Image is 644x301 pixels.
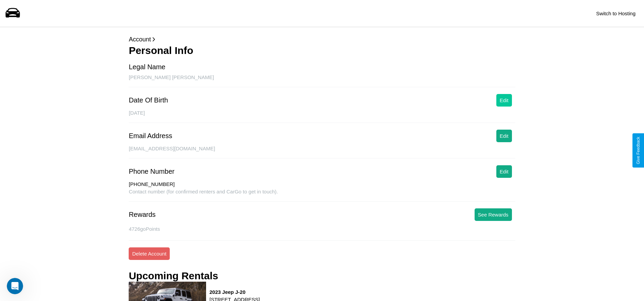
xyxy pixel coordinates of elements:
div: [PHONE_NUMBER] [129,181,515,189]
p: 4726 goPoints [129,224,515,233]
button: See Rewards [475,208,512,221]
p: Account [129,34,515,45]
h3: Upcoming Rentals [129,270,218,282]
button: Delete Account [129,247,170,260]
h3: 2023 Jeep J-20 [209,289,260,295]
div: Date Of Birth [129,96,168,104]
div: Phone Number [129,168,174,175]
div: [EMAIL_ADDRESS][DOMAIN_NAME] [129,146,515,158]
button: Edit [496,94,512,107]
h3: Personal Info [129,45,515,56]
button: Switch to Hosting [593,7,639,20]
div: [DATE] [129,110,515,123]
div: Email Address [129,132,172,140]
iframe: Intercom live chat [7,278,23,294]
div: Rewards [129,211,155,219]
div: Contact number (for confirmed renters and CarGo to get in touch). [129,189,515,202]
button: Edit [496,165,512,178]
div: Legal Name [129,63,165,71]
div: Give Feedback [636,137,641,164]
button: Edit [496,130,512,142]
div: [PERSON_NAME] [PERSON_NAME] [129,74,515,87]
